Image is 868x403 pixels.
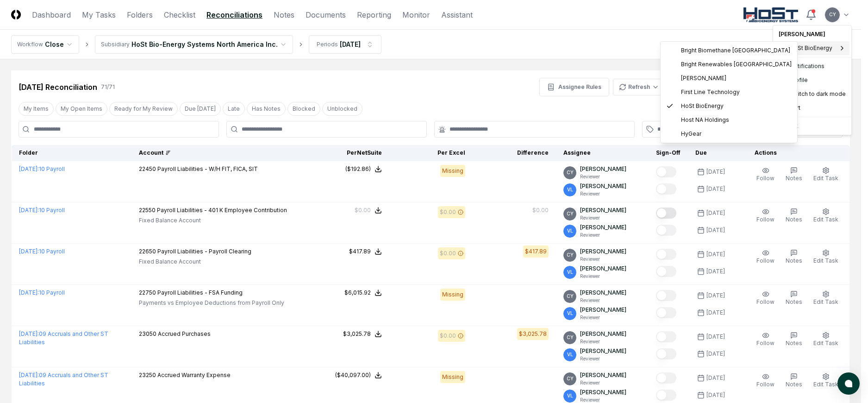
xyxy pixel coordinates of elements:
[681,88,740,96] span: First Line Technology
[775,27,849,41] div: [PERSON_NAME]
[681,46,790,55] span: Bright Biomethane [GEOGRAPHIC_DATA]
[775,119,849,133] div: Logout
[775,101,849,115] div: Support
[681,116,729,124] span: Host NA Holdings
[775,59,849,73] a: Notifications
[775,73,849,87] a: Profile
[681,130,701,138] span: HyGear
[681,74,726,82] span: [PERSON_NAME]
[790,44,832,52] span: HoSt BioEnergy
[681,60,792,69] span: Bright Renewables [GEOGRAPHIC_DATA]
[775,87,849,101] div: Switch to dark mode
[681,102,724,110] span: HoSt BioEnergy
